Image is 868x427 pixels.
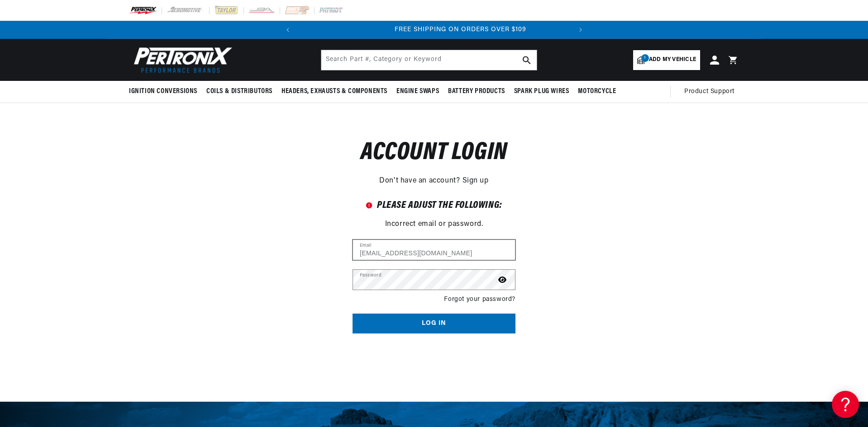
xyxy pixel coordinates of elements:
button: Log in [353,314,515,334]
button: search button [517,50,537,70]
h2: Please adjust the following: [353,201,515,211]
summary: Spark Plug Wires [510,81,574,102]
input: Email [353,240,515,260]
summary: Motorcycle [573,81,620,102]
span: Battery Products [448,87,505,96]
a: Sign up [463,175,489,187]
a: 1Add my vehicle [633,50,700,70]
span: 1 [641,54,649,62]
a: Forgot your password? [444,295,515,305]
button: Translation missing: en.sections.announcements.previous_announcement [279,21,297,39]
div: Announcement [323,25,598,35]
summary: Product Support [684,81,739,103]
li: Incorrect email or password. [353,219,515,230]
span: Coils & Distributors [206,87,272,96]
div: Don't have an account? [353,173,515,187]
span: Spark Plug Wires [514,87,569,96]
input: Search Part #, Category or Keyword [321,50,537,70]
summary: Battery Products [444,81,510,102]
span: Ignition Conversions [129,87,197,96]
summary: Headers, Exhausts & Components [277,81,392,102]
summary: Ignition Conversions [129,81,202,102]
span: Headers, Exhausts & Components [281,87,387,96]
span: Add my vehicle [649,56,696,64]
button: Translation missing: en.sections.announcements.next_announcement [572,21,590,39]
span: Motorcycle [578,87,616,96]
span: Engine Swaps [396,87,439,96]
summary: Engine Swaps [392,81,444,102]
h1: Account login [353,143,515,164]
span: Product Support [684,87,734,97]
summary: Coils & Distributors [202,81,277,102]
span: FREE SHIPPING ON ORDERS OVER $109 [395,26,526,33]
div: 2 of 2 [323,25,598,35]
img: Pertronix [129,44,233,75]
slideshow-component: Translation missing: en.sections.announcements.announcement_bar [106,21,762,39]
